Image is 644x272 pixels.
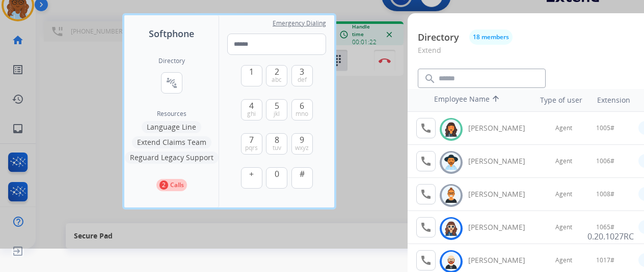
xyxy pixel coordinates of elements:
[468,123,536,133] div: [PERSON_NAME]
[241,99,262,120] button: 4ghi
[272,76,282,84] span: abc
[468,255,536,265] div: [PERSON_NAME]
[291,99,313,120] button: 6mno
[291,167,313,189] button: #
[555,157,572,165] span: Agent
[444,122,459,137] img: avatar
[249,100,254,112] span: 4
[295,144,309,152] span: wxyz
[249,134,254,146] span: 7
[273,19,326,27] span: Emergency Dialing
[170,180,184,190] p: Calls
[245,144,258,152] span: pqrs
[468,156,536,166] div: [PERSON_NAME]
[275,100,279,112] span: 5
[420,122,432,134] mat-icon: call
[596,157,614,165] span: 1006#
[300,134,304,146] span: 9
[275,168,279,180] span: 0
[444,254,459,269] img: avatar
[587,230,634,243] p: 0.20.1027RC
[291,65,313,86] button: 3def
[429,89,521,111] th: Employee Name
[275,66,279,78] span: 2
[274,110,280,118] span: jkl
[241,167,262,189] button: +
[468,189,536,199] div: [PERSON_NAME]
[420,188,432,200] mat-icon: call
[420,254,432,266] mat-icon: call
[249,168,254,180] span: +
[241,65,262,86] button: 1
[157,110,186,118] span: Resources
[275,134,279,146] span: 8
[266,133,287,155] button: 8tuv
[298,76,307,84] span: def
[555,124,572,132] span: Agent
[555,223,572,231] span: Agent
[468,222,536,232] div: [PERSON_NAME]
[159,180,168,190] p: 2
[266,99,287,120] button: 5jkl
[149,26,194,41] span: Softphone
[300,168,305,180] span: #
[592,90,635,110] th: Extension
[125,152,219,164] button: Reguard Legacy Support
[420,155,432,167] mat-icon: call
[596,124,614,132] span: 1005#
[418,31,459,44] p: Directory
[156,179,187,191] button: 2Calls
[266,167,287,189] button: 0
[247,110,256,118] span: ghi
[158,57,185,65] h2: Directory
[444,221,459,236] img: avatar
[142,121,201,133] button: Language Line
[444,155,459,170] img: avatar
[596,190,614,198] span: 1008#
[490,94,502,106] mat-icon: arrow_upward
[249,66,254,78] span: 1
[420,221,432,233] mat-icon: call
[273,144,281,152] span: tuv
[469,29,513,45] button: 18 members
[166,77,178,89] mat-icon: connect_without_contact
[555,256,572,264] span: Agent
[526,90,587,110] th: Type of user
[300,66,304,78] span: 3
[300,100,304,112] span: 6
[132,136,211,148] button: Extend Claims Team
[241,133,262,155] button: 7pqrs
[266,65,287,86] button: 2abc
[596,223,614,231] span: 1065#
[444,188,459,203] img: avatar
[291,133,313,155] button: 9wxyz
[296,110,308,118] span: mno
[424,73,436,85] mat-icon: search
[555,190,572,198] span: Agent
[596,256,614,264] span: 1017#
